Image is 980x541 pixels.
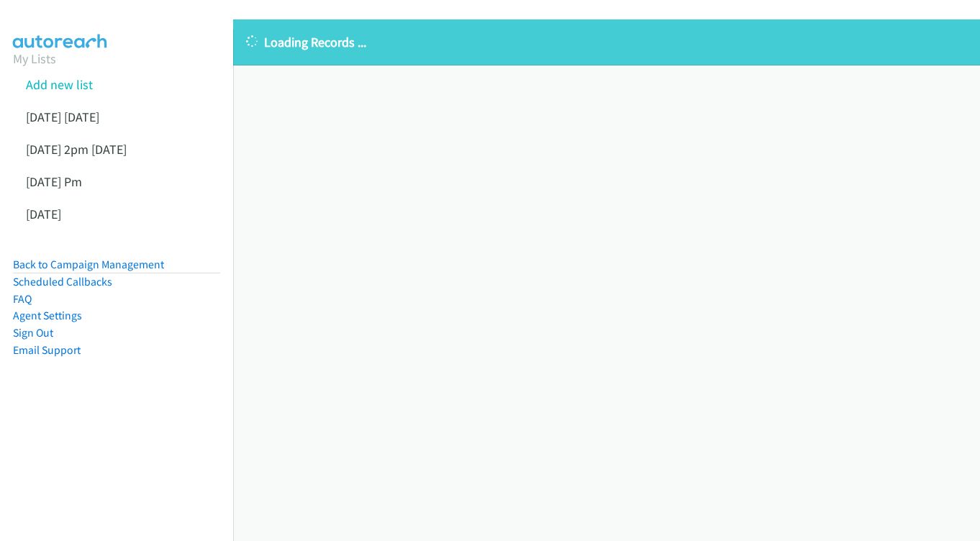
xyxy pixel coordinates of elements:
[26,141,127,158] a: [DATE] 2pm [DATE]
[246,32,967,52] p: Loading Records ...
[26,173,82,190] a: [DATE] Pm
[13,50,56,67] a: My Lists
[26,76,93,93] a: Add new list
[13,343,81,357] a: Email Support
[13,309,82,322] a: Agent Settings
[26,206,61,222] a: [DATE]
[26,109,99,125] a: [DATE] [DATE]
[13,258,164,271] a: Back to Campaign Management
[13,292,32,306] a: FAQ
[13,326,53,340] a: Sign Out
[13,275,112,288] a: Scheduled Callbacks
